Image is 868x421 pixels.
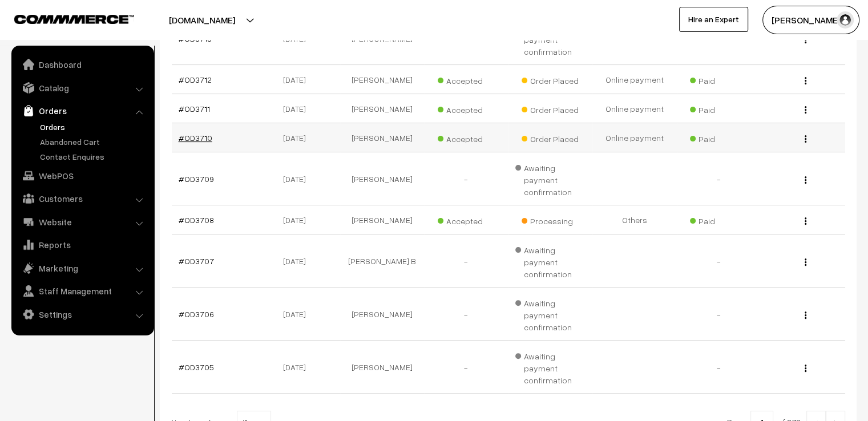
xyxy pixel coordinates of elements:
td: Online payment [592,65,677,94]
span: Accepted [438,130,495,145]
span: Awaiting payment confirmation [515,294,586,333]
td: [PERSON_NAME] [340,123,425,152]
a: #OD3713 [179,34,212,43]
a: Orders [37,121,150,133]
img: Menu [805,176,806,184]
a: Abandoned Cart [37,136,150,148]
span: Accepted [438,212,495,227]
a: COMMMERCE [14,11,114,25]
img: Menu [805,258,806,266]
img: Menu [805,311,806,319]
img: Menu [805,77,806,84]
a: #OD3712 [179,75,212,84]
td: - [677,288,761,341]
td: [PERSON_NAME] [340,65,425,94]
td: [PERSON_NAME] [340,205,425,234]
td: [DATE] [256,123,340,152]
span: Paid [690,72,747,87]
span: Paid [690,130,747,145]
td: - [677,341,761,394]
td: - [677,234,761,288]
a: Staff Management [14,281,150,301]
span: Accepted [438,72,495,87]
a: #OD3705 [179,362,214,372]
td: [PERSON_NAME] [340,341,425,394]
img: Menu [805,135,806,143]
td: [DATE] [256,94,340,123]
span: Order Placed [522,72,579,87]
a: Orders [14,100,150,121]
td: [DATE] [256,288,340,341]
span: Order Placed [522,101,579,116]
img: user [837,11,854,29]
a: Hire an Expert [679,7,748,32]
img: Menu [805,365,806,372]
a: Marketing [14,258,150,278]
td: [PERSON_NAME] [340,152,425,205]
td: [PERSON_NAME] [340,94,425,123]
a: Settings [14,304,150,325]
a: Contact Enquires [37,151,150,163]
a: WebPOS [14,165,150,186]
a: #OD3707 [179,256,214,266]
td: - [424,152,508,205]
a: Catalog [14,78,150,98]
td: Others [592,205,677,234]
td: [DATE] [256,205,340,234]
img: Menu [805,217,806,225]
td: - [424,341,508,394]
td: - [424,288,508,341]
a: #OD3709 [179,174,214,184]
td: - [424,234,508,288]
td: [PERSON_NAME] [340,288,425,341]
button: [DOMAIN_NAME] [129,6,275,34]
span: Processing [522,212,579,227]
span: Awaiting payment confirmation [515,159,586,198]
span: Paid [690,101,747,116]
img: Menu [805,106,806,114]
a: #OD3710 [179,133,212,143]
a: Dashboard [14,54,150,75]
a: #OD3711 [179,104,210,114]
td: [DATE] [256,65,340,94]
a: Website [14,212,150,232]
a: #OD3706 [179,309,214,319]
span: Order Placed [522,130,579,145]
span: Accepted [438,101,495,116]
span: Awaiting payment confirmation [515,347,586,386]
a: Reports [14,234,150,255]
td: [PERSON_NAME] B [340,234,425,288]
td: [DATE] [256,234,340,288]
button: [PERSON_NAME] [762,6,859,34]
td: Online payment [592,94,677,123]
td: - [677,152,761,205]
td: Online payment [592,123,677,152]
span: Paid [690,212,747,227]
td: [DATE] [256,341,340,394]
img: COMMMERCE [14,15,134,23]
span: Awaiting payment confirmation [515,241,586,280]
a: Customers [14,188,150,209]
a: #OD3708 [179,215,214,225]
td: [DATE] [256,152,340,205]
